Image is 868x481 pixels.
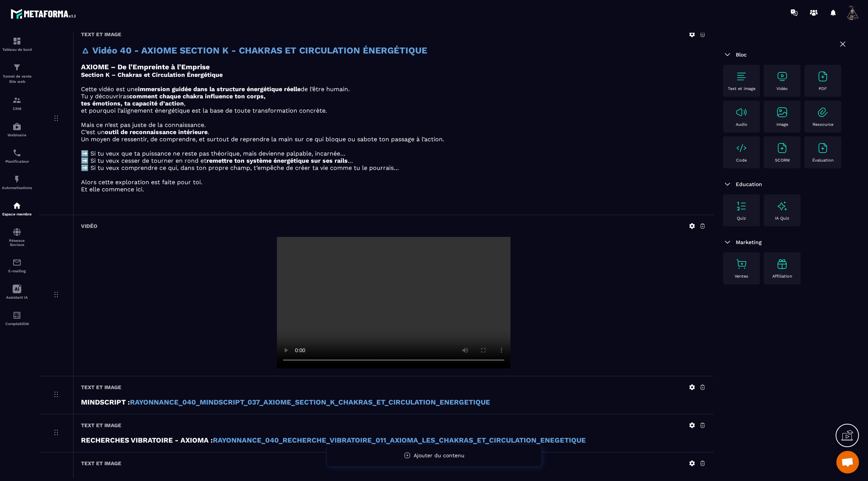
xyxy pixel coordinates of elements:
[736,158,747,163] p: Code
[735,274,748,279] p: Ventes
[772,274,792,279] p: Affiliation
[2,31,32,57] a: formationformationTableau de bord
[81,136,444,143] span: Un moyen de ressentir, de comprendre, et surtout de reprendre la main sur ce qui bloque ou sabote...
[2,305,32,331] a: accountantaccountantComptabilité
[105,128,208,136] strong: outil de reconnaissance intérieure
[81,86,138,93] span: Cette vidéo est une
[2,107,32,111] p: CRM
[81,150,345,157] span: ➡️ Si tu veux que ta puissance ne reste pas théorique, mais devienne palpable, incarnée…
[736,52,747,58] span: Bloc
[12,228,21,237] img: social-network
[12,201,21,210] img: automations
[2,47,32,52] p: Tableau de bord
[2,269,32,273] p: E-mailing
[776,142,788,154] img: text-image no-wra
[735,258,747,270] img: text-image no-wra
[2,222,32,252] a: social-networksocial-networkRéseaux Sociaux
[129,93,266,100] strong: comment chaque chakra influence ton corps,
[723,180,732,189] img: arrow-down
[812,158,834,163] p: Évaluation
[81,164,399,171] span: ➡️ Si tu veux comprendre ce qui, dans ton propre champ, t’empêche de créer ta vie comme tu le pou...
[728,86,755,91] p: Text et image
[81,179,202,186] span: Alors cette exploration est faite pour toi.
[81,71,223,78] strong: Section K – Chakras et Circulation Énergétique
[12,63,21,72] img: formation
[206,157,348,164] strong: remettre ton système énergétique sur ses rails
[2,116,32,143] a: automationsautomationsWebinaire
[12,96,21,105] img: formation
[81,223,97,229] h6: Vidéo
[836,451,859,473] div: Ouvrir le chat
[81,186,144,193] span: Et elle commence ici.
[12,37,21,46] img: formation
[12,258,21,267] img: email
[81,63,210,71] strong: AXIOME – De l’Empreinte à l’Emprise
[81,100,184,107] strong: tes émotions, ta capacité d’action
[81,384,121,390] h6: Text et image
[2,279,32,305] a: Assistant IA
[776,122,788,127] p: Image
[2,90,32,116] a: formationformationCRM
[817,70,829,82] img: text-image no-wra
[2,295,32,299] p: Assistant IA
[775,216,789,221] p: IA Quiz
[776,86,788,91] p: Vidéo
[775,158,790,163] p: SCORM
[723,238,732,247] img: arrow-down
[735,106,747,118] img: text-image no-wra
[301,86,350,93] span: de l’être humain.
[2,133,32,137] p: Webinaire
[817,106,829,118] img: text-image no-wra
[2,238,32,247] p: Réseaux Sociaux
[819,86,827,91] p: PDF
[12,175,21,184] img: automations
[735,200,747,212] img: text-image no-wra
[736,122,747,127] p: Audio
[11,7,78,21] img: logo
[2,195,32,222] a: automationsautomationsEspace membre
[81,157,206,164] span: ➡️ Si tu veux cesser de tourner en rond et
[12,311,21,320] img: accountant
[81,422,121,428] h6: Text et image
[348,157,353,164] span: …
[2,74,32,84] p: Tunnel de vente Site web
[2,186,32,190] p: Automatisations
[2,322,32,326] p: Comptabilité
[81,31,121,37] h6: Text et image
[12,148,21,157] img: scheduler
[81,128,105,136] span: C’est un
[81,45,427,56] strong: 🜂 Vidéo 40 - AXIOME SECTION K - CHAKRAS ET CIRCULATION ÉNERGÉTIQUE
[735,142,747,154] img: text-image no-wra
[776,70,788,82] img: text-image no-wra
[81,93,129,100] span: Tu y découvriras
[776,258,788,270] img: text-image
[813,122,833,127] p: Ressource
[2,57,32,90] a: formationformationTunnel de vente Site web
[414,452,465,458] span: Ajouter du contenu
[81,107,327,114] span: et pourquoi l’alignement énergétique est la base de toute transformation concrète.
[2,143,32,169] a: schedulerschedulerPlanificateur
[736,239,762,245] span: Marketing
[817,142,829,154] img: text-image no-wra
[184,100,185,107] span: ,
[2,159,32,163] p: Planificateur
[208,128,209,136] span: .
[2,169,32,195] a: automationsautomationsAutomatisations
[735,70,747,82] img: text-image no-wra
[776,200,788,212] img: text-image
[138,86,301,93] strong: immersion guidée dans la structure énergétique réelle
[12,122,21,131] img: automations
[723,50,732,59] img: arrow-down
[81,436,213,444] strong: RECHERCHES VIBRATOIRE - AXIOMA :
[2,212,32,216] p: Espace membre
[2,252,32,279] a: emailemailE-mailing
[81,121,206,128] span: Mais ce n’est pas juste de la connaissance.
[130,398,490,406] strong: RAYONNANCE_040_MINDSCRIPT_037_AXIOME_SECTION_K_CHAKRAS_ET_CIRCULATION_ENERGETIQUE
[81,398,130,406] strong: MINDSCRIPT :
[737,216,746,221] p: Quiz
[776,106,788,118] img: text-image no-wra
[213,436,586,444] a: RAYONNANCE_040_RECHERCHE_VIBRATOIRE_011_AXIOMA_LES_CHAKRAS_ET_CIRCULATION_ENEGETIQUE
[736,181,762,187] span: Education
[81,460,121,466] h6: Text et image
